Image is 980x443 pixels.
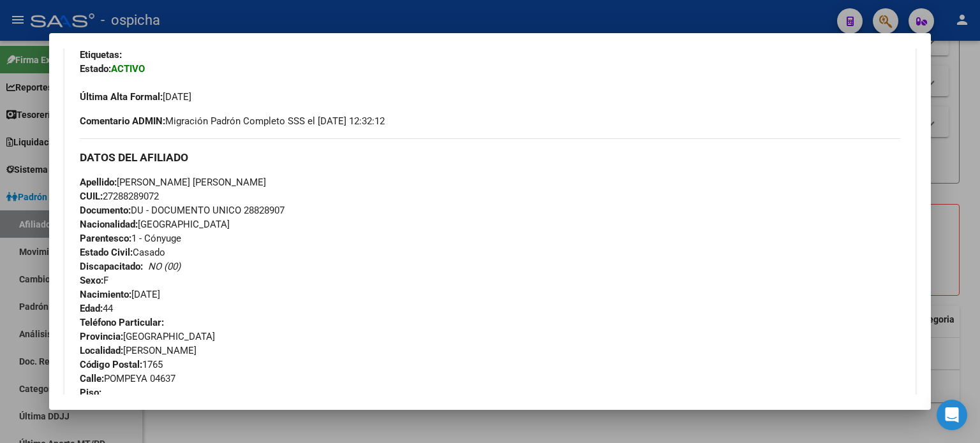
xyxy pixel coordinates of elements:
[80,191,159,202] span: 27288289072
[80,114,385,128] span: Migración Padrón Completo SSS el [DATE] 12:32:12
[80,205,285,216] span: DU - DOCUMENTO UNICO 28828907
[80,219,138,230] strong: Nacionalidad:
[80,177,117,188] strong: Apellido:
[80,247,133,258] strong: Estado Civil:
[80,303,113,314] span: 44
[111,63,145,75] strong: ACTIVO
[80,261,143,272] strong: Discapacitado:
[80,289,160,300] span: [DATE]
[80,331,123,342] strong: Provincia:
[80,233,181,244] span: 1 - Cónyuge
[80,191,103,202] strong: CUIL:
[148,261,181,272] i: NO (00)
[80,275,103,286] strong: Sexo:
[80,387,101,398] strong: Piso:
[80,205,131,216] strong: Documento:
[937,400,967,430] div: Open Intercom Messenger
[80,373,175,384] span: POMPEYA 04637
[80,219,230,230] span: [GEOGRAPHIC_DATA]
[80,317,164,328] strong: Teléfono Particular:
[80,49,122,61] strong: Etiquetas:
[80,359,142,370] strong: Código Postal:
[80,177,266,188] span: [PERSON_NAME] [PERSON_NAME]
[80,289,131,300] strong: Nacimiento:
[80,150,900,164] h3: DATOS DEL AFILIADO
[80,63,111,75] strong: Estado:
[80,115,165,127] strong: Comentario ADMIN:
[80,91,191,103] span: [DATE]
[80,373,104,384] strong: Calle:
[80,359,163,370] span: 1765
[80,91,163,103] strong: Última Alta Formal:
[80,345,197,356] span: [PERSON_NAME]
[80,275,108,286] span: F
[80,331,215,342] span: [GEOGRAPHIC_DATA]
[80,247,165,258] span: Casado
[80,303,103,314] strong: Edad:
[80,345,123,356] strong: Localidad:
[80,233,131,244] strong: Parentesco:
